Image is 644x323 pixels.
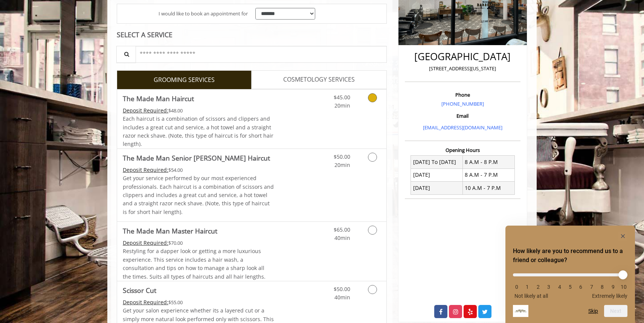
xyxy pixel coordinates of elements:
td: [DATE] [411,168,463,181]
li: 3 [545,284,552,290]
td: 8 A.M - 8 P.M [462,156,514,168]
h3: Email [407,113,519,118]
td: 10 A.M - 7 P.M [462,182,514,194]
span: Not likely at all [514,293,548,299]
a: [EMAIL_ADDRESS][DOMAIN_NAME] [423,124,502,131]
li: 7 [588,284,595,290]
td: [DATE] [411,182,463,194]
span: I would like to book an appointment for [159,10,248,18]
a: [PHONE_NUMBER] [441,100,484,107]
button: Service Search [116,46,136,63]
span: 20min [334,161,350,168]
li: 5 [566,284,574,290]
button: Next question [604,305,627,317]
span: Extremely likely [592,293,627,299]
li: 4 [556,284,563,290]
td: [DATE] To [DATE] [411,156,463,168]
div: $54.00 [123,166,274,174]
li: 6 [577,284,584,290]
p: Get your service performed by our most experienced professionals. Each haircut is a combination o... [123,174,274,216]
b: The Made Man Senior [PERSON_NAME] Haircut [123,153,270,163]
span: $65.00 [334,226,350,233]
div: How likely are you to recommend us to a friend or colleague? Select an option from 0 to 10, with ... [513,268,627,299]
span: This service needs some Advance to be paid before we block your appointment [123,299,168,306]
span: 40min [334,294,350,301]
li: 9 [609,284,617,290]
div: $55.00 [123,298,274,306]
span: Restyling for a dapper look or getting a more luxurious experience. This service includes a hair ... [123,247,266,280]
h2: How likely are you to recommend us to a friend or colleague? Select an option from 0 to 10, with ... [513,247,627,265]
span: This service needs some Advance to be paid before we block your appointment [123,239,168,246]
span: $50.00 [334,153,350,160]
li: 1 [523,284,531,290]
span: This service needs some Advance to be paid before we block your appointment [123,107,168,114]
div: $48.00 [123,106,274,115]
p: [STREET_ADDRESS][US_STATE] [407,65,519,73]
b: The Made Man Haircut [123,93,194,104]
button: Skip [588,308,598,314]
li: 0 [513,284,520,290]
td: 8 A.M - 7 P.M [462,168,514,181]
span: COSMETOLOGY SERVICES [283,75,355,85]
span: $50.00 [334,285,350,293]
span: 20min [334,102,350,109]
h3: Phone [407,92,519,97]
span: Each haircut is a combination of scissors and clippers and includes a great cut and service, a ho... [123,115,273,147]
li: 2 [534,284,542,290]
span: $45.00 [334,94,350,101]
div: How likely are you to recommend us to a friend or colleague? Select an option from 0 to 10, with ... [513,232,627,317]
span: This service needs some Advance to be paid before we block your appointment [123,166,168,173]
h2: [GEOGRAPHIC_DATA] [407,51,519,62]
li: 8 [598,284,606,290]
b: The Made Man Master Haircut [123,226,217,236]
div: SELECT A SERVICE [117,31,387,38]
span: 40min [334,234,350,241]
div: $70.00 [123,239,274,247]
b: Scissor Cut [123,285,156,296]
li: 10 [620,284,627,290]
button: Hide survey [618,232,627,241]
span: GROOMING SERVICES [154,75,215,85]
h3: Opening Hours [405,147,520,153]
